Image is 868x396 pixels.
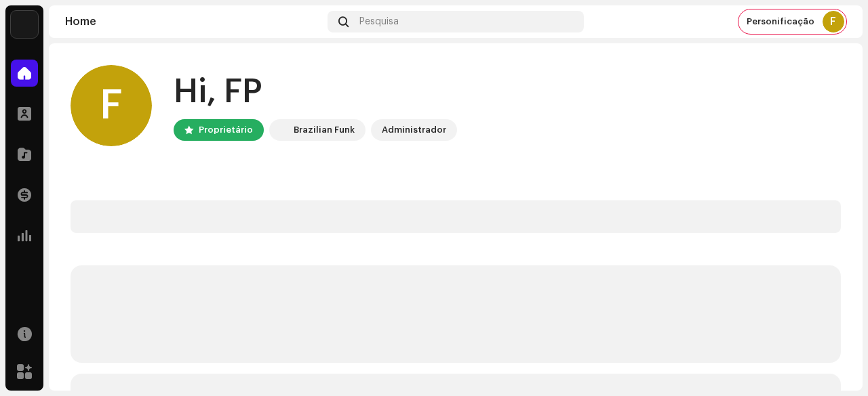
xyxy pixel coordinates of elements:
span: Personificação [747,16,814,27]
div: Administrador [382,122,446,138]
span: Pesquisa [359,16,399,27]
div: Brazilian Funk [294,122,355,138]
div: F [71,65,152,146]
div: Hi, FP [174,70,457,114]
div: Home [65,16,322,27]
img: 71bf27a5-dd94-4d93-852c-61362381b7db [272,122,288,138]
div: F [823,11,844,32]
img: 71bf27a5-dd94-4d93-852c-61362381b7db [11,11,38,38]
div: Proprietário [199,122,253,138]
